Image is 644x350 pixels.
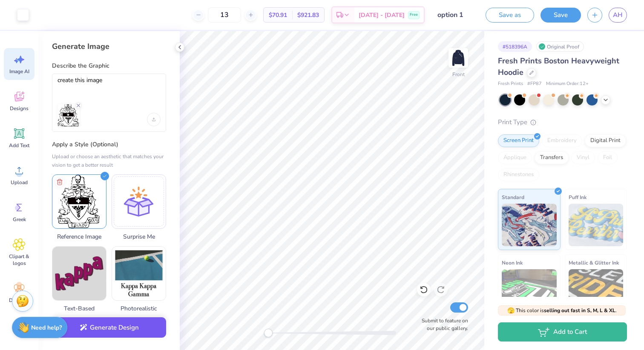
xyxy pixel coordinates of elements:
label: Describe the Graphic [52,62,166,70]
span: Surprise Me [112,232,166,241]
button: Save as [486,8,534,23]
span: Decorate [9,297,29,304]
span: Metallic & Glitter Ink [569,258,619,267]
a: AH [609,8,627,23]
span: Clipart & logos [5,253,33,267]
button: Add to Cart [498,322,627,341]
span: Reference Image [52,232,106,241]
span: This color is . [507,307,617,314]
span: Standard [502,193,524,202]
span: Neon Ink [502,258,523,267]
div: Foil [598,151,618,164]
strong: selling out fast in S, M, L & XL [544,307,615,314]
div: Applique [498,151,532,164]
button: Save [540,8,581,23]
input: Untitled Design [431,6,473,23]
span: $70.91 [269,11,287,20]
div: Transfers [535,151,569,164]
img: Puff Ink [569,204,624,246]
div: Front [452,71,465,78]
img: Upload 1 [57,104,80,126]
div: Accessibility label [264,329,273,337]
span: Minimum Order: 12 + [546,80,589,88]
div: Upload or choose an aesthetic that matches your vision to get a better result [52,152,166,169]
span: Fresh Prints Boston Heavyweight Hoodie [498,56,619,77]
span: Fresh Prints [498,80,523,88]
div: Vinyl [571,151,595,164]
div: Rhinestones [498,168,539,181]
input: – – [208,7,241,23]
span: $921.83 [297,11,319,20]
img: Upload reference [52,175,106,228]
span: 🫣 [507,307,515,315]
div: Screen Print [498,134,539,147]
span: Puff Ink [569,193,586,202]
div: Embroidery [542,134,582,147]
strong: Need help? [31,324,62,332]
div: Digital Print [585,134,626,147]
img: Text-Based [52,247,106,300]
span: Designs [10,105,29,112]
span: Upload [11,179,28,186]
img: Photorealistic [112,247,166,300]
span: # FP87 [527,80,542,88]
svg: Remove uploaded image [75,102,82,109]
span: [DATE] - [DATE] [359,11,405,20]
div: Print Type [498,117,627,127]
span: Image AI [9,68,29,75]
div: # 518396A [498,41,532,52]
span: AH [613,10,623,20]
div: Upload image [147,113,161,126]
img: Metallic & Glitter Ink [569,269,624,312]
span: Free [410,12,418,18]
button: Generate Design [52,317,166,338]
label: Apply a Style (Optional) [52,140,166,149]
textarea: create this image [57,77,161,98]
div: Generate Image [52,41,166,51]
div: Original Proof [536,41,584,52]
span: Photorealistic [112,304,166,313]
span: Add Text [9,142,29,149]
img: Neon Ink [502,269,557,312]
span: Greek [13,216,26,223]
img: Standard [502,204,557,246]
img: Front [450,49,467,66]
label: Submit to feature on our public gallery. [417,317,468,332]
span: Text-Based [52,304,106,313]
